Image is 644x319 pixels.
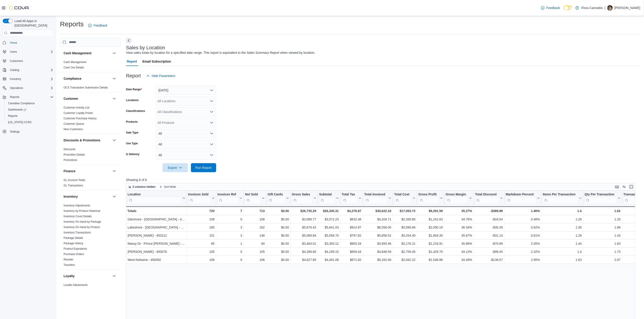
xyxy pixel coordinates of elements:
[164,185,176,189] span: Sort fields
[126,152,140,156] label: Is Delivery
[418,192,443,204] button: Gross Profit
[127,208,185,214] div: Totals
[64,106,89,109] a: Customer Activity List
[8,85,54,91] span: Operations
[268,192,285,204] div: Gift Card Sales
[64,169,76,173] h3: Finance
[64,122,84,126] span: Customer Queue
[64,61,86,64] a: Cash Management
[128,192,182,204] div: Location
[475,225,503,230] div: -$35.39
[319,225,339,230] div: $5,641.03
[152,74,175,78] span: Hide Parameters
[292,192,316,204] button: Gross Sales
[10,77,21,81] span: Inventory
[364,241,391,246] div: $3,993.46
[64,209,100,213] a: Inventory by Product Historical
[64,148,76,151] a: Discounts
[64,242,83,245] a: Package History
[126,50,315,55] div: View sales totals by location for a specified date range. This report is equivalent to the Sales ...
[1,94,55,100] button: Reports
[8,114,18,118] span: Reports
[319,192,335,197] div: Subtotal
[64,220,101,223] a: Inventory On Hand by Package
[64,158,77,162] span: Promotions
[64,127,83,131] span: New Customers
[342,192,358,197] div: Total Tax
[60,177,121,190] div: Finance
[10,68,19,72] span: Catalog
[64,258,73,261] a: Reorder
[292,225,316,230] div: $5,676.42
[418,192,439,197] div: Gross Profit
[475,192,503,204] button: Total Discount
[60,20,84,29] h1: Reports
[6,113,54,119] span: Reports
[268,233,289,238] div: $0.00
[8,58,54,64] span: Customers
[64,117,97,120] span: Customer Purchase History
[584,225,620,230] div: 1.68
[543,192,578,197] div: Items Per Transaction
[319,233,339,238] div: $5,058.70
[543,208,582,214] div: 1.4
[64,86,108,89] a: OCS Transaction Submission Details
[64,76,81,81] h3: Compliance
[218,192,242,204] button: Invoices Ref
[10,50,17,54] span: Users
[245,192,261,204] div: Net Sold
[64,117,97,120] a: Customer Purchase History
[188,225,214,230] div: 165
[64,231,91,234] a: Inventory Transactions
[5,106,55,113] a: Dashboards
[64,51,92,55] h3: Cash Management
[60,105,121,134] div: Customer
[126,131,138,134] label: Sale Type
[605,5,605,11] p: |
[64,153,85,156] span: Promotion Details
[342,192,361,204] button: Total Tax
[245,208,265,214] div: 713
[8,40,19,45] a: Home
[364,192,388,204] div: Total Invoiced
[394,192,412,204] div: Total Cost
[614,5,640,11] p: [PERSON_NAME]
[64,204,90,207] a: Inventory Adjustments
[156,151,216,160] button: All
[188,217,214,222] div: 108
[8,40,54,45] span: Home
[394,217,415,222] div: $2,330.60
[8,120,32,124] span: [US_STATE] CCRS
[188,192,211,204] div: Invoices Sold
[133,185,156,189] span: 2 columns hidden
[418,233,443,238] div: $1,804.30
[364,208,391,214] div: $30,622.18
[8,58,25,64] a: Customers
[1,128,55,135] button: Settings
[245,192,265,204] button: Net Sold
[218,233,242,238] div: 3
[10,130,20,133] span: Settings
[112,273,117,279] button: Loyalty
[446,192,468,197] div: Gross Margin
[112,194,117,199] button: Inventory
[64,96,111,101] button: Customer
[342,208,361,214] div: $4,276.87
[126,109,145,113] label: Classifications
[112,138,117,143] button: Discounts & Promotions
[245,241,265,246] div: 84
[543,192,578,204] div: Items Per Transaction
[112,76,117,81] button: Compliance
[5,100,55,106] button: Canadian Compliance
[319,208,339,214] div: $26,345.31
[3,38,54,147] nav: Complex example
[319,217,339,222] div: $3,572.23
[446,217,472,222] div: 34.76%
[60,85,121,92] div: Compliance
[292,241,316,246] div: $3,464.01
[64,66,84,69] a: Cash Out Details
[268,225,289,230] div: $0.00
[64,76,111,81] button: Compliance
[127,57,137,66] span: Report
